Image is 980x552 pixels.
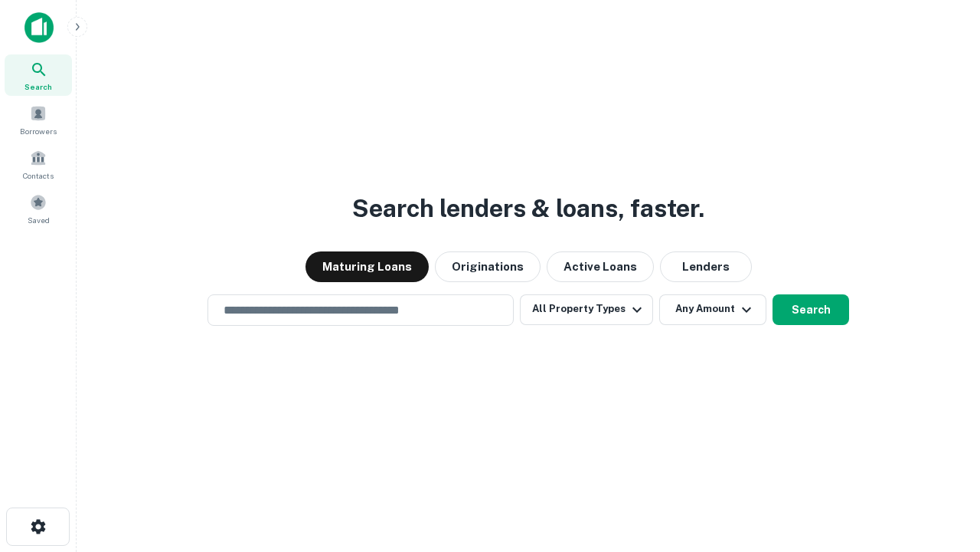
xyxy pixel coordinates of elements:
[352,190,704,227] h3: Search lenders & loans, faster.
[773,294,849,325] button: Search
[5,99,72,140] a: Borrowers
[23,169,54,182] span: Contacts
[28,214,50,226] span: Saved
[5,54,72,96] a: Search
[659,294,766,325] button: Any Amount
[20,125,57,137] span: Borrowers
[660,251,752,282] button: Lenders
[547,251,654,282] button: Active Loans
[903,429,980,503] iframe: Chat Widget
[24,80,52,93] span: Search
[520,294,653,325] button: All Property Types
[5,188,72,229] a: Saved
[24,12,54,43] img: capitalize-icon.png
[435,251,541,282] button: Originations
[305,251,429,282] button: Maturing Loans
[5,143,72,185] a: Contacts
